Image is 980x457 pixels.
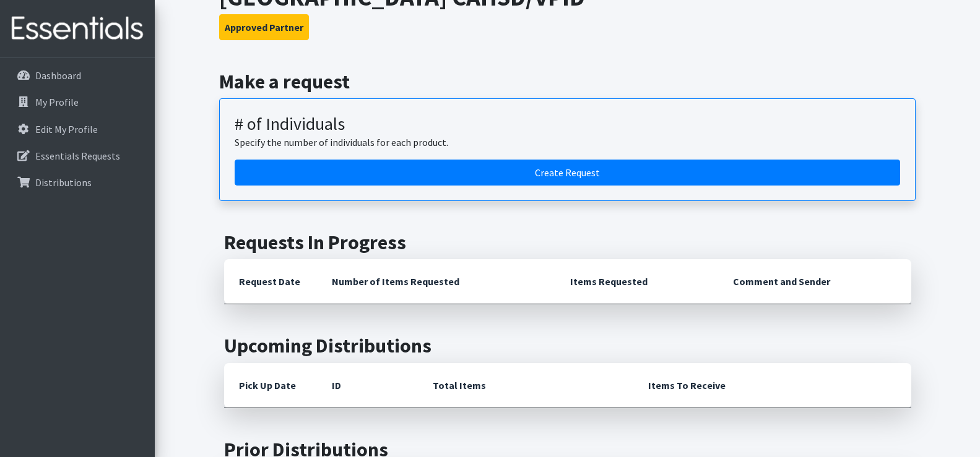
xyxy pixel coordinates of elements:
th: Comment and Sender [718,259,911,304]
button: Approved Partner [219,14,309,40]
p: Edit My Profile [35,123,98,135]
a: Edit My Profile [5,117,150,142]
th: Pick Up Date [224,363,317,408]
th: ID [317,363,418,408]
h3: # of Individuals [235,114,900,135]
th: Items To Receive [633,363,911,408]
a: My Profile [5,90,150,114]
a: Dashboard [5,63,150,88]
p: Specify the number of individuals for each product. [235,135,900,150]
th: Total Items [418,363,633,408]
th: Items Requested [555,259,718,304]
p: Dashboard [35,69,81,82]
img: HumanEssentials [5,8,150,49]
p: Distributions [35,176,92,189]
a: Create a request by number of individuals [235,160,900,186]
a: Distributions [5,170,150,195]
th: Number of Items Requested [317,259,556,304]
th: Request Date [224,259,317,304]
h2: Requests In Progress [224,231,911,254]
h2: Upcoming Distributions [224,334,911,357]
p: Essentials Requests [35,150,120,162]
h2: Make a request [219,70,916,93]
a: Essentials Requests [5,143,150,168]
p: My Profile [35,96,79,108]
